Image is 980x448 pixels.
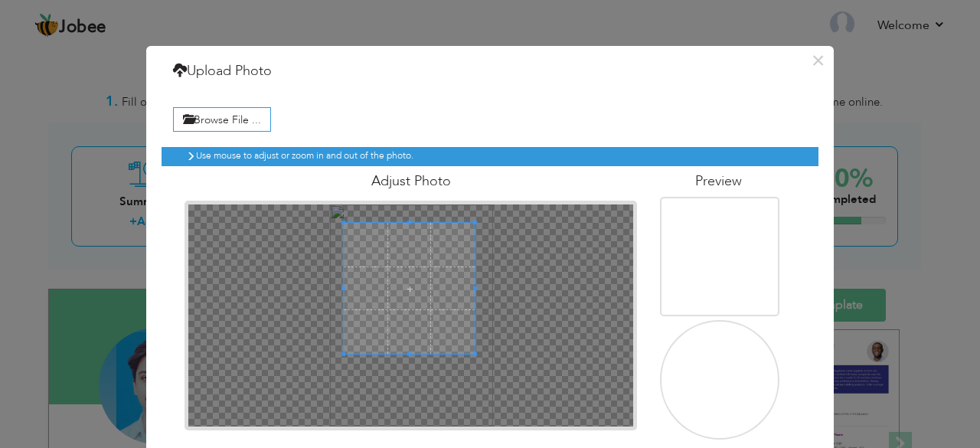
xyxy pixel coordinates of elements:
[805,48,830,73] button: ×
[185,174,637,189] h4: Adjust Photo
[173,107,271,131] label: Browse File ...
[660,174,776,189] h4: Preview
[196,151,787,161] h6: Use mouse to adjust or zoom in and out of the photo.
[173,61,272,81] h4: Upload Photo
[648,181,798,384] img: 66f327b6-62a0-4fcc-869b-196f75293986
